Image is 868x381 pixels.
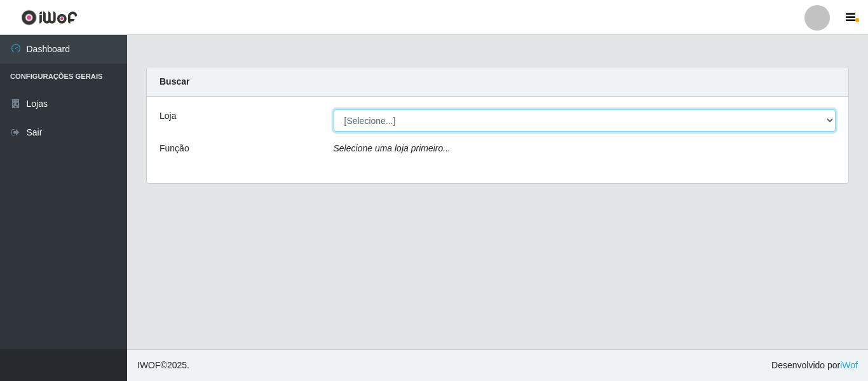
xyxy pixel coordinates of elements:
[137,359,189,372] span: © 2025 .
[159,76,189,87] strong: Buscar
[21,10,78,25] img: CoreUI Logo
[159,109,176,123] label: Loja
[334,143,451,153] i: Selecione uma loja primeiro...
[159,142,189,155] label: Função
[840,360,858,370] a: iWof
[137,360,161,370] span: IWOF
[771,359,858,372] span: Desenvolvido por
